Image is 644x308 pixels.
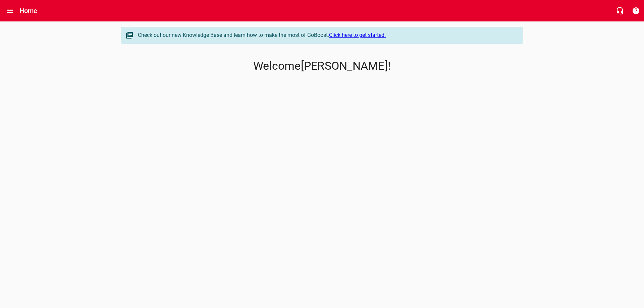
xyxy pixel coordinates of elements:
[2,3,18,19] button: Open drawer
[121,59,523,73] p: Welcome [PERSON_NAME] !
[628,3,644,19] button: Support Portal
[138,31,516,39] div: Check out our new Knowledge Base and learn how to make the most of GoBoost.
[19,5,38,16] h6: Home
[329,32,386,38] a: Click here to get started.
[612,3,628,19] button: Live Chat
